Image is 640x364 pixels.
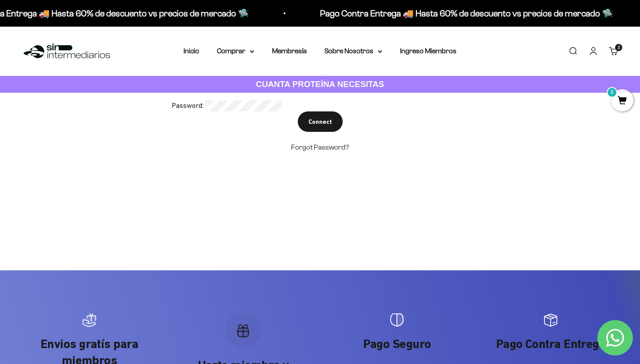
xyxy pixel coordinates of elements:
mark: 2 [607,87,617,98]
a: Inicio [184,47,199,55]
label: Password: [172,101,204,109]
summary: Sobre Nosotros [324,45,382,57]
summary: Comprar [217,45,254,57]
p: Pago Contra Entrega [483,336,619,352]
a: Ingreso Miembros [400,47,456,55]
span: 2 [618,45,620,50]
a: Forgot Password? [291,143,349,151]
input: Connect [298,111,343,132]
p: Pago Contra Entrega 🚚 Hasta 60% de descuento vs precios de mercado 🛸 [320,6,612,20]
p: Pago Seguro [329,336,465,352]
a: Membresía [272,47,307,55]
strong: CUANTA PROTEÍNA NECESITAS [256,79,384,89]
a: 2 [611,96,633,106]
